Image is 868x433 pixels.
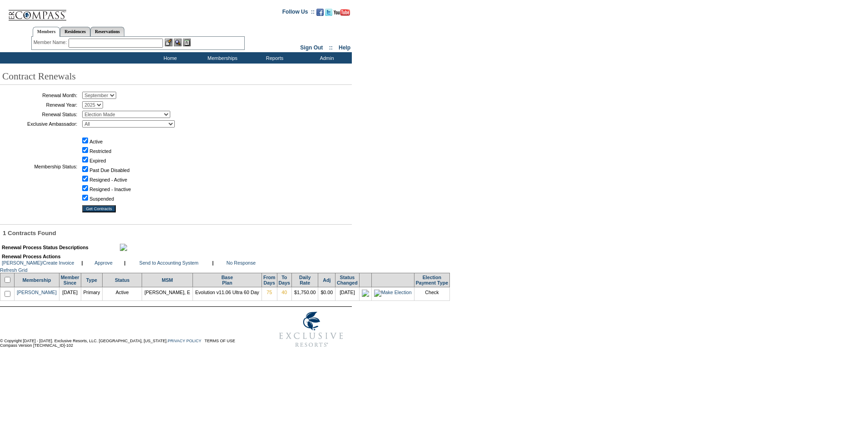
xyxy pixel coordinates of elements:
[227,260,256,266] a: No Response
[17,290,57,295] a: [PERSON_NAME]
[2,254,60,259] b: Renewal Process Actions
[279,275,290,285] a: ToDays
[183,39,191,46] img: Reservations
[124,260,126,266] b: |
[205,339,236,343] a: TERMS OF USE
[89,167,129,173] label: Past Due Disabled
[59,287,81,300] td: [DATE]
[334,11,350,17] a: Subscribe to our YouTube Channel
[89,139,103,144] label: Active
[89,158,106,163] label: Expired
[2,260,74,266] a: [PERSON_NAME]/Create Invoice
[335,287,360,300] td: [DATE]
[299,275,311,285] a: DailyRate
[89,187,131,192] label: Resigned - Inactive
[142,287,193,300] td: [PERSON_NAME], E
[300,52,352,64] td: Admin
[168,339,201,343] a: PRIVACY POLICY
[325,9,332,16] img: Follow us on Twitter
[329,44,333,51] span: ::
[2,130,77,203] td: Membership Status:
[247,52,300,64] td: Reports
[318,287,335,300] td: $0.00
[323,277,330,283] a: Adj
[81,287,103,300] td: Primary
[165,39,173,46] img: b_edit.gif
[2,101,77,108] td: Renewal Year:
[3,278,12,284] span: Select/Deselect All
[2,120,77,128] td: Exclusive Ambassador:
[82,260,83,266] b: |
[162,277,173,283] a: MSM
[2,92,77,99] td: Renewal Month:
[282,8,315,19] td: Follow Us ::
[292,287,318,300] td: $1,750.00
[61,275,79,285] a: MemberSince
[277,287,291,300] td: 40
[337,275,358,285] a: StatusChanged
[271,307,352,352] img: Exclusive Resorts
[86,277,97,283] a: Type
[103,287,142,300] td: Active
[212,260,214,266] b: |
[174,39,182,46] img: View
[316,9,324,16] img: Become our fan on Facebook
[362,290,369,297] img: icon_electionmade.gif
[60,27,90,36] a: Residences
[22,277,51,283] a: Membership
[414,287,449,300] td: Check
[89,177,127,182] label: Resigned - Active
[8,2,67,21] img: Compass Home
[222,275,233,285] a: BasePlan
[120,244,127,251] img: maximize.gif
[143,52,195,64] td: Home
[261,287,277,300] td: 75
[334,9,350,16] img: Subscribe to our YouTube Channel
[339,44,350,51] a: Help
[90,27,124,36] a: Reservations
[2,245,89,250] b: Renewal Process Status Descriptions
[316,11,324,17] a: Become our fan on Facebook
[139,260,198,266] a: Send to Accounting System
[33,27,60,37] a: Members
[3,230,56,236] span: 1 Contracts Found
[82,205,116,212] input: Get Contracts
[195,52,247,64] td: Memberships
[34,39,69,46] div: Member Name:
[416,275,448,285] a: ElectionPayment Type
[300,44,323,51] a: Sign Out
[325,11,332,17] a: Follow us on Twitter
[263,275,276,285] a: FromDays
[94,260,113,266] a: Approve
[89,148,111,154] label: Restricted
[374,290,412,297] img: Make Election
[192,287,261,300] td: Evolution v11.06 Ultra 60 Day
[89,196,114,202] label: Suspended
[115,277,130,283] a: Status
[2,111,77,118] td: Renewal Status:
